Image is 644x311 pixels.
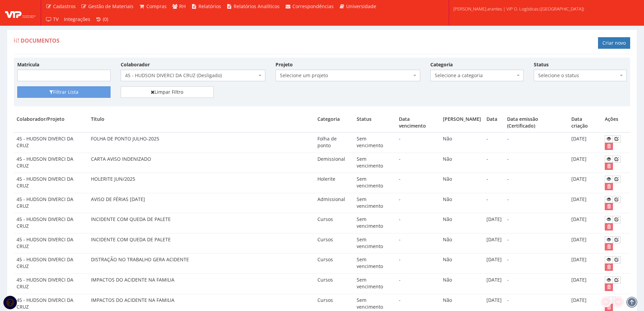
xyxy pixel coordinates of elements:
[354,213,396,234] td: Sem vencimento
[569,253,602,274] td: [DATE]
[396,173,440,193] td: -
[88,233,315,253] td: INCIDENTE COM QUEDA DE PALETE
[569,193,602,213] td: [DATE]
[484,193,504,213] td: -
[315,173,354,193] td: Holerite
[354,113,396,132] th: Status
[88,173,315,193] td: HOLERITE JUN/2025
[14,153,88,173] td: 45 - HUDSON DIVERCI DA CRUZ
[88,132,315,153] td: FOLHA DE PONTO JULHO-2025
[93,13,111,26] a: (0)
[484,113,504,132] th: Data
[14,233,88,253] td: 45 - HUDSON DIVERCI DA CRUZ
[280,72,412,79] span: Selecione um projeto
[121,86,214,98] a: Limpar Filtro
[534,70,627,81] span: Selecione o status
[396,132,440,153] td: -
[354,132,396,153] td: Sem vencimento
[440,213,484,234] td: Não
[121,70,265,81] span: 45 - HUDSON DIVERCI DA CRUZ (Desligado)
[396,213,440,234] td: -
[484,213,504,234] td: [DATE]
[396,193,440,213] td: -
[504,113,569,132] th: Data emissão (Certificado)
[21,37,59,44] span: Documentos
[538,72,619,79] span: Selecione o status
[598,37,630,49] a: Criar novo
[88,113,315,132] th: Título
[346,3,376,9] span: Universidade
[43,13,61,26] a: TV
[569,132,602,153] td: [DATE]
[354,233,396,253] td: Sem vencimento
[440,273,484,294] td: Não
[121,61,150,68] label: Colaborador
[315,113,354,132] th: Categoria
[234,3,280,9] span: Relatórios Analíticos
[534,61,549,68] label: Status
[64,16,90,22] span: Integrações
[88,193,315,213] td: AVISO DE FÉRIAS [DATE]
[14,273,88,294] td: 45 - HUDSON DIVERCI DA CRUZ
[14,213,88,234] td: 45 - HUDSON DIVERCI DA CRUZ
[315,132,354,153] td: Folha de ponto
[315,233,354,253] td: Cursos
[315,153,354,173] td: Demissional
[88,3,134,9] span: Gestão de Materiais
[125,72,257,79] span: 45 - HUDSON DIVERCI DA CRUZ (Desligado)
[504,132,569,153] td: -
[354,273,396,294] td: Sem vencimento
[354,193,396,213] td: Sem vencimento
[484,253,504,274] td: [DATE]
[315,213,354,234] td: Cursos
[396,253,440,274] td: -
[146,3,167,9] span: Compras
[569,173,602,193] td: [DATE]
[276,61,293,68] label: Projeto
[435,72,515,79] span: Selecione a categoria
[354,153,396,173] td: Sem vencimento
[569,153,602,173] td: [DATE]
[396,233,440,253] td: -
[396,113,440,132] th: Data vencimento
[484,273,504,294] td: [DATE]
[504,173,569,193] td: -
[484,153,504,173] td: -
[453,5,584,12] span: [PERSON_NAME].arantes | VIP O. Logísticas ([GEOGRAPHIC_DATA])
[430,61,453,68] label: Categoria
[61,13,93,26] a: Integrações
[504,253,569,274] td: -
[17,61,39,68] label: Matrícula
[198,3,221,9] span: Relatórios
[569,273,602,294] td: [DATE]
[440,153,484,173] td: Não
[440,113,484,132] th: [PERSON_NAME]
[504,153,569,173] td: -
[315,253,354,274] td: Cursos
[14,173,88,193] td: 45 - HUDSON DIVERCI DA CRUZ
[88,253,315,274] td: DISTRAÇÃO NO TRABALHO GERA ACIDENTE
[440,253,484,274] td: Não
[315,273,354,294] td: Cursos
[276,70,420,81] span: Selecione um projeto
[602,113,630,132] th: Ações
[14,253,88,274] td: 45 - HUDSON DIVERCI DA CRUZ
[292,3,334,9] span: Correspondências
[88,213,315,234] td: INCIDENTE COM QUEDA DE PALETE
[504,233,569,253] td: -
[569,213,602,234] td: [DATE]
[440,193,484,213] td: Não
[14,113,88,132] th: Colaborador/Projeto
[315,193,354,213] td: Admissional
[484,173,504,193] td: -
[430,70,524,81] span: Selecione a categoria
[396,153,440,173] td: -
[569,233,602,253] td: [DATE]
[484,233,504,253] td: [DATE]
[14,193,88,213] td: 45 - HUDSON DIVERCI DA CRUZ
[354,173,396,193] td: Sem vencimento
[484,132,504,153] td: -
[53,3,76,9] span: Cadastros
[5,8,35,18] img: logo
[103,16,108,22] span: (0)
